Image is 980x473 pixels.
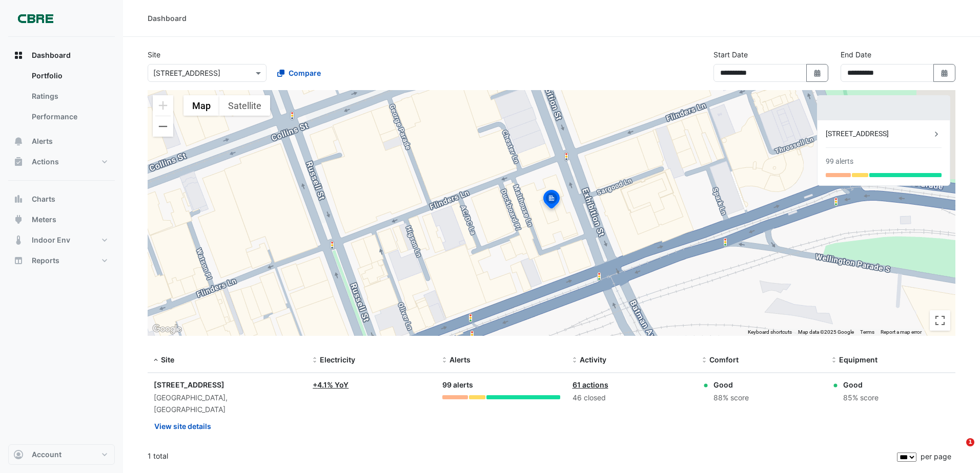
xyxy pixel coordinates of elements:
span: per page [921,452,951,461]
a: 61 actions [573,380,608,389]
span: Actions [32,157,59,167]
iframe: Intercom live chat [945,438,970,463]
span: Alerts [32,136,53,146]
app-icon: Alerts [13,136,24,146]
div: 46 closed [573,392,690,404]
button: Show street map [183,95,219,116]
button: Actions [8,152,115,172]
span: Meters [32,214,56,225]
div: Good [713,379,749,390]
a: Portfolio [24,66,115,86]
img: site-pin-selected.svg [540,188,563,213]
app-icon: Charts [13,194,24,204]
span: Comfort [709,355,739,364]
span: Reports [32,255,59,266]
span: Dashboard [32,50,71,60]
span: Site [161,355,174,364]
div: 1 total [148,443,895,469]
span: Equipment [839,355,877,364]
div: [STREET_ADDRESS] [154,379,300,390]
button: Account [8,444,115,465]
app-icon: Meters [13,214,24,225]
span: Compare [289,68,321,78]
span: Charts [32,194,55,204]
div: Dashboard [8,66,115,131]
span: Map data ©2025 Google [798,329,854,335]
fa-icon: Select Date [813,69,822,77]
span: Alerts [450,355,471,364]
button: Indoor Env [8,230,115,250]
button: View site details [154,417,212,435]
app-icon: Indoor Env [13,235,24,245]
span: Account [32,449,62,460]
a: Report a map error [881,329,922,335]
app-icon: Actions [13,157,24,167]
button: Dashboard [8,45,115,66]
label: Site [148,49,160,60]
div: Dashboard [148,13,187,24]
div: Good [843,379,879,390]
div: 85% score [843,392,879,404]
a: Terms [860,329,874,335]
div: [STREET_ADDRESS] [826,128,931,139]
div: 99 alerts [442,379,560,391]
span: Activity [580,355,606,364]
label: End Date [841,49,871,60]
button: Alerts [8,131,115,152]
img: Company Logo [12,8,58,29]
a: Performance [24,106,115,127]
div: [GEOGRAPHIC_DATA], [GEOGRAPHIC_DATA] [154,392,300,416]
button: Zoom out [153,116,173,137]
fa-icon: Select Date [940,69,949,77]
button: Show satellite imagery [219,95,270,116]
span: Indoor Env [32,235,70,245]
button: Toggle fullscreen view [930,310,950,331]
button: Charts [8,189,115,209]
button: Reports [8,250,115,271]
button: Meters [8,209,115,230]
button: Keyboard shortcuts [748,329,792,336]
img: Google [150,322,184,336]
button: Zoom in [153,95,173,116]
a: Ratings [24,86,115,106]
div: 88% score [713,392,749,404]
span: 1 [966,438,974,446]
div: 99 alerts [826,156,853,167]
button: Compare [271,64,328,82]
app-icon: Reports [13,255,24,266]
span: Electricity [320,355,355,364]
a: +4.1% YoY [313,380,349,389]
app-icon: Dashboard [13,50,24,60]
label: Start Date [713,49,748,60]
a: Open this area in Google Maps (opens a new window) [150,322,184,336]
